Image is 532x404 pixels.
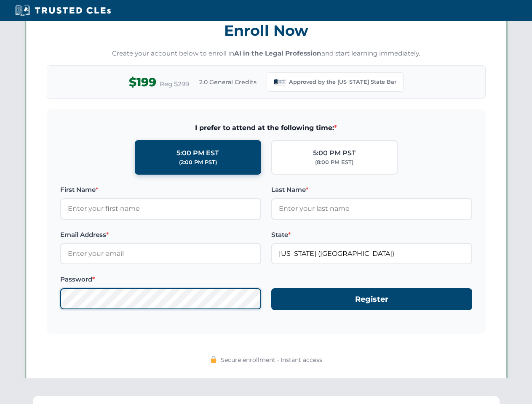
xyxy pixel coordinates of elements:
label: First Name [60,185,261,195]
div: 5:00 PM PST [313,148,356,159]
p: Create your account below to enroll in and start learning immediately. [47,49,486,58]
label: Email Address [60,230,261,240]
div: 5:00 PM EST [176,148,219,159]
h3: Enroll Now [47,17,486,44]
span: Secure enrollment • Instant access [221,355,322,364]
div: (8:00 PM EST) [315,158,353,167]
img: Trusted CLEs [13,4,113,17]
input: Enter your first name [60,198,261,219]
span: $199 [129,73,156,92]
label: State [271,230,472,240]
input: Enter your email [60,243,261,264]
span: Reg $299 [160,79,189,89]
button: Register [271,288,472,311]
img: Louisiana State Bar [274,76,286,88]
img: 🔒 [210,356,217,363]
span: 2.0 General Credits [199,77,257,87]
strong: AI in the Legal Profession [234,49,321,57]
input: Louisiana (LA) [271,243,472,264]
input: Enter your last name [271,198,472,219]
label: Last Name [271,185,472,195]
span: I prefer to attend at the following time: [60,122,472,133]
span: Approved by the [US_STATE] State Bar [289,78,396,86]
div: (2:00 PM PST) [179,158,217,167]
label: Password [60,274,261,284]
